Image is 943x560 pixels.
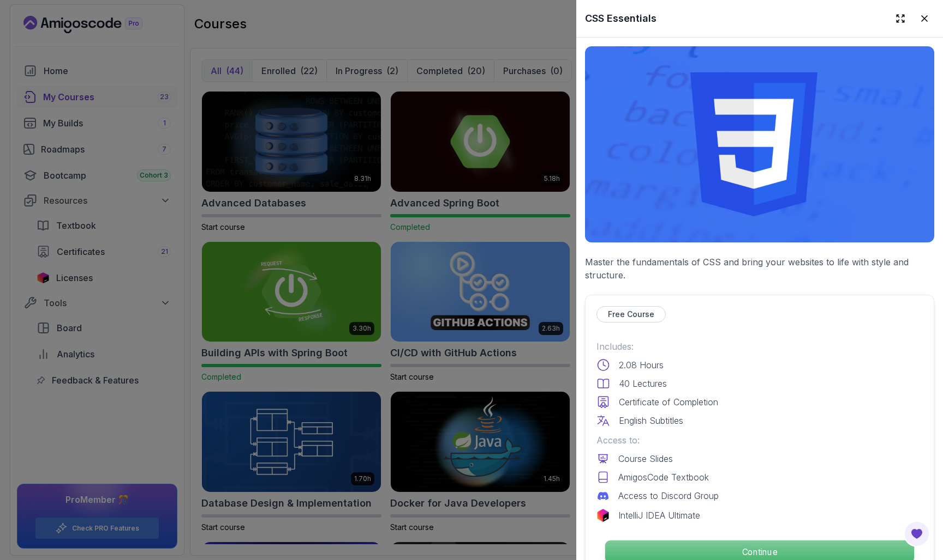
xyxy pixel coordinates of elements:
p: Course Slides [618,452,673,465]
p: English Subtitles [619,414,683,427]
h2: CSS Essentials [585,11,656,26]
p: Access to: [596,434,923,447]
p: 2.08 Hours [619,358,664,372]
img: jetbrains logo [596,509,610,522]
p: Includes: [596,340,923,353]
button: Expand drawer [891,9,910,28]
img: css-essentials_thumbnail [585,46,934,242]
p: 40 Lectures [619,377,667,390]
p: Master the fundamentals of CSS and bring your websites to life with style and structure. [585,255,934,282]
p: IntelliJ IDEA Ultimate [618,509,700,522]
p: Access to Discord Group [618,489,719,502]
p: Certificate of Completion [619,395,718,409]
p: AmigosCode Textbook [618,471,709,484]
button: Open Feedback Button [904,521,930,547]
p: Free Course [608,309,654,320]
